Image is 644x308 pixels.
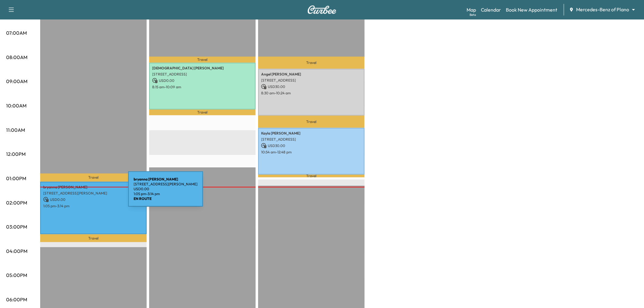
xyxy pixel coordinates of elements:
a: Book New Appointment [506,6,558,13]
p: 07:00AM [6,29,27,37]
p: 03:00PM [6,223,27,230]
p: [STREET_ADDRESS][PERSON_NAME] [43,191,144,196]
p: 12:00PM [6,150,26,158]
p: 10:00AM [6,102,26,109]
p: Travel [258,57,365,69]
p: 02:00PM [6,199,27,206]
span: Mercedes-Benz of Plano [576,6,629,13]
p: 06:00PM [6,296,27,303]
p: USD 30.00 [261,143,362,149]
p: Travel [258,116,365,128]
p: bryanna [PERSON_NAME] [43,185,144,190]
p: [STREET_ADDRESS] [152,72,253,77]
p: 05:00PM [6,271,27,279]
a: MapBeta [467,6,476,13]
p: Travel [149,57,256,63]
p: USD 0.00 [134,187,198,191]
p: Angel [PERSON_NAME] [261,72,362,77]
p: 1:05 pm - 3:14 pm [134,191,198,196]
img: Curbee Logo [307,5,337,14]
p: Travel [40,173,147,182]
p: 09:00AM [6,78,27,85]
p: [STREET_ADDRESS][PERSON_NAME] [134,182,198,187]
p: Travel [149,110,256,115]
a: Calendar [481,6,501,13]
p: USD 30.00 [261,84,362,89]
b: bryanna [PERSON_NAME] [134,177,178,181]
p: 01:00PM [6,175,26,182]
p: USD 0.00 [152,78,253,83]
p: Travel [40,234,147,242]
div: Beta [470,12,476,17]
p: [STREET_ADDRESS] [261,137,362,142]
p: 11:00AM [6,126,25,134]
p: 10:54 am - 12:48 pm [261,150,362,155]
p: 08:00AM [6,54,27,61]
b: EN ROUTE [134,196,152,201]
p: [STREET_ADDRESS] [261,78,362,83]
p: Travel [258,175,365,177]
p: 04:00PM [6,247,27,255]
p: [DEMOGRAPHIC_DATA] [PERSON_NAME] [152,66,253,71]
p: USD 0.00 [43,197,144,202]
p: 8:30 am - 10:24 am [261,91,362,96]
p: 1:05 pm - 3:14 pm [43,204,144,208]
p: 8:15 am - 10:09 am [152,85,253,89]
p: Kayla [PERSON_NAME] [261,131,362,136]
